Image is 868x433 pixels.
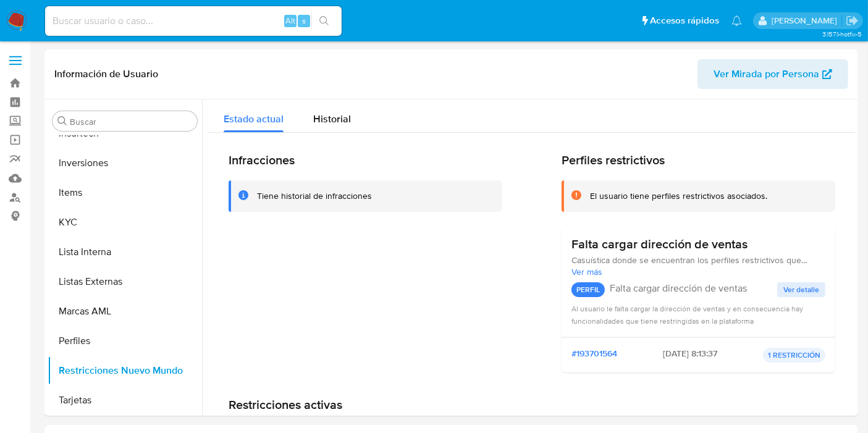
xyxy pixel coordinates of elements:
[650,14,719,27] span: Accesos rápidos
[48,178,202,208] button: Items
[772,15,841,27] p: belen.palamara@mercadolibre.com
[714,59,819,89] span: Ver Mirada por Persona
[311,12,337,30] button: search-icon
[285,15,295,27] span: Alt
[48,267,202,296] button: Listas Externas
[697,59,848,89] button: Ver Mirada por Persona
[70,116,192,127] input: Buscar
[57,116,67,126] button: Buscar
[48,148,202,178] button: Inversiones
[48,237,202,267] button: Lista Interna
[731,15,742,26] a: Notificaciones
[48,326,202,356] button: Perfiles
[846,14,859,27] a: Salir
[48,296,202,326] button: Marcas AML
[48,385,202,415] button: Tarjetas
[45,13,342,29] input: Buscar usuario o caso...
[54,68,158,80] h1: Información de Usuario
[302,15,306,27] span: s
[48,208,202,237] button: KYC
[48,356,202,385] button: Restricciones Nuevo Mundo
